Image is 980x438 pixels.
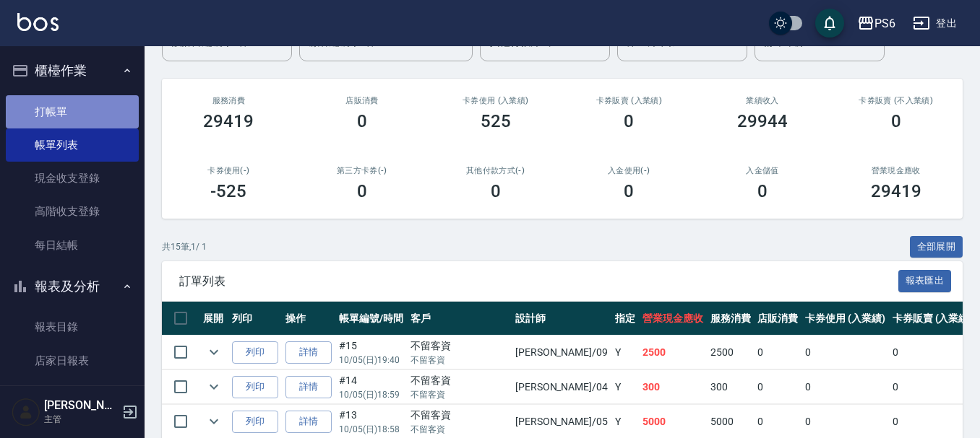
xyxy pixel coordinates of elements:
th: 店販消費 [754,302,801,336]
p: 主管 [44,413,118,426]
a: 互助日報表 [6,377,139,411]
th: 卡券販賣 (入業績) [889,302,976,336]
button: PS6 [851,9,901,38]
h3: 0 [891,111,901,131]
td: 0 [801,336,889,369]
th: 設計師 [512,302,611,336]
h3: -525 [210,181,246,201]
button: 櫃檯作業 [6,52,139,89]
img: Logo [17,13,59,31]
td: 300 [707,370,755,404]
td: 300 [639,370,707,404]
button: 報表及分析 [6,268,139,305]
button: 報表匯出 [898,270,952,292]
button: 登出 [907,10,963,37]
td: [PERSON_NAME] /09 [512,336,611,369]
button: expand row [203,376,225,398]
td: Y [611,336,639,369]
p: 不留客資 [411,423,508,436]
div: 不留客資 [411,338,508,354]
td: 2500 [639,336,707,369]
button: 全部展開 [910,236,963,258]
a: 詳情 [285,341,332,364]
h2: 第三方卡券(-) [313,166,412,175]
td: #14 [335,370,407,404]
button: save [815,9,844,38]
h2: 卡券販賣 (入業績) [580,96,679,105]
h3: 0 [491,181,501,201]
a: 店家日報表 [6,344,139,377]
th: 卡券使用 (入業績) [801,302,889,336]
p: 不留客資 [411,388,508,401]
h3: 29419 [871,181,921,201]
h2: 卡券販賣 (不入業績) [846,96,945,105]
td: Y [611,370,639,404]
p: 10/05 (日) 19:40 [339,354,403,367]
h2: 業績收入 [713,96,812,105]
p: 10/05 (日) 18:58 [339,423,403,436]
td: 0 [889,370,976,404]
p: 不留客資 [411,354,508,367]
h3: 0 [624,111,634,131]
button: expand row [203,411,225,432]
p: 10/05 (日) 18:59 [339,388,403,401]
h3: 525 [481,111,511,131]
a: 詳情 [285,376,332,398]
a: 報表匯出 [898,273,952,287]
a: 帳單列表 [6,128,139,162]
th: 帳單編號/時間 [335,302,407,336]
td: #15 [335,336,407,369]
td: [PERSON_NAME] /04 [512,370,611,404]
td: 2500 [707,336,755,369]
td: 0 [754,370,801,404]
th: 操作 [282,302,335,336]
a: 高階收支登錄 [6,195,139,228]
td: 0 [801,370,889,404]
img: Person [12,398,40,426]
h2: 入金使用(-) [580,166,679,175]
button: 列印 [232,376,278,398]
h3: 29944 [737,111,788,131]
h3: 服務消費 [179,96,278,105]
th: 列印 [228,302,282,336]
h3: 0 [757,181,768,201]
td: 0 [754,336,801,369]
h2: 卡券使用(-) [179,166,278,175]
button: expand row [203,341,225,363]
h3: 0 [624,181,634,201]
th: 營業現金應收 [639,302,707,336]
h2: 店販消費 [313,96,412,105]
div: 不留客資 [411,408,508,423]
th: 指定 [611,302,639,336]
a: 打帳單 [6,95,139,128]
th: 展開 [199,302,228,336]
div: PS6 [874,14,895,32]
span: 訂單列表 [179,274,898,289]
a: 現金收支登錄 [6,162,139,195]
a: 每日結帳 [6,229,139,262]
button: 列印 [232,411,278,433]
h2: 卡券使用 (入業績) [446,96,545,105]
td: 0 [889,336,976,369]
th: 客戶 [407,302,512,336]
h2: 其他付款方式(-) [446,166,545,175]
a: 報表目錄 [6,310,139,343]
button: 列印 [232,341,278,364]
a: 詳情 [285,411,332,433]
h2: 入金儲值 [713,166,812,175]
th: 服務消費 [707,302,755,336]
h3: 0 [357,111,367,131]
div: 不留客資 [411,373,508,388]
h3: 0 [357,181,367,201]
p: 共 15 筆, 1 / 1 [162,240,207,253]
h5: [PERSON_NAME] [44,398,118,413]
h3: 29419 [203,111,254,131]
h2: 營業現金應收 [846,166,945,175]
